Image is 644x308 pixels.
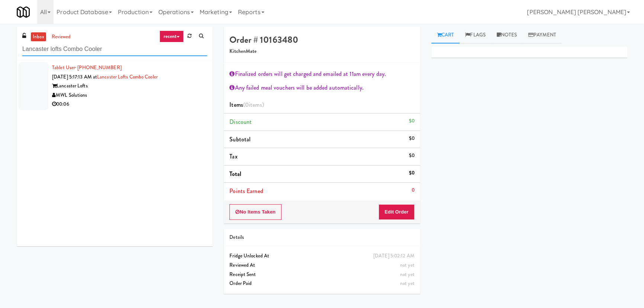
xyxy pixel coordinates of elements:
[229,100,264,109] span: Items
[52,73,97,80] span: [DATE] 5:17:13 AM at
[229,118,252,126] span: Discount
[160,31,184,42] a: recent
[460,27,491,44] a: Flags
[229,233,414,242] div: Details
[243,100,264,109] span: (0 )
[75,64,122,71] span: · [PHONE_NUMBER]
[229,187,263,195] span: Points Earned
[31,32,46,42] a: inbox
[229,261,414,270] div: Reviewed At
[229,152,237,161] span: Tax
[97,73,158,80] a: Lancaster lofts Combo Cooler
[229,68,414,80] div: Finalized orders will get charged and emailed at 11am every day.
[229,49,414,54] h5: KitchenMate
[229,82,414,93] div: Any failed meal vouchers will be added automatically.
[52,100,207,109] div: 00:06
[229,251,414,261] div: Fridge Unlocked At
[409,134,414,143] div: $0
[409,169,414,178] div: $0
[52,81,207,91] div: Lancaster Lofts
[400,262,415,269] span: not yet
[17,6,30,19] img: Micromart
[22,42,207,56] input: Search vision orders
[52,64,122,71] a: Tablet User· [PHONE_NUMBER]
[52,91,207,100] div: MWL Solutions
[400,280,415,287] span: not yet
[229,279,414,288] div: Order Paid
[379,204,415,220] button: Edit Order
[522,27,562,44] a: Payment
[412,186,415,195] div: 0
[491,27,523,44] a: Notes
[409,151,414,160] div: $0
[249,100,262,109] ng-pluralize: items
[409,116,414,126] div: $0
[50,32,73,42] a: reviewed
[17,60,213,112] li: Tablet User· [PHONE_NUMBER][DATE] 5:17:13 AM atLancaster lofts Combo CoolerLancaster LoftsMWL Sol...
[229,270,414,279] div: Receipt Sent
[229,204,281,220] button: No Items Taken
[229,135,251,144] span: Subtotal
[431,27,460,44] a: Cart
[229,170,241,178] span: Total
[373,251,415,261] div: [DATE] 5:02:12 AM
[400,271,415,278] span: not yet
[229,35,414,45] h4: Order # 10163480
